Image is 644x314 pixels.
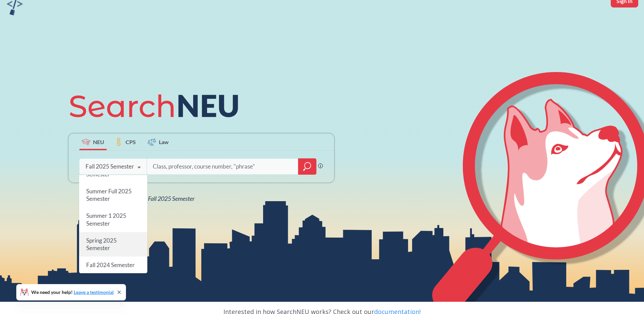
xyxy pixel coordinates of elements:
span: Summer 2 2025 Semester [86,163,126,178]
span: Spring 2025 Semester [86,237,116,251]
span: We need your help! [31,290,114,295]
span: NEU [93,138,104,146]
svg: magnifying glass [303,162,311,171]
input: Class, professor, course number, "phrase" [152,159,293,174]
span: NEU Fall 2025 Semester [135,195,195,202]
span: Law [159,138,169,146]
span: Summer Full 2025 Semester [86,188,131,202]
a: Leave a testimonial [74,289,114,295]
span: Summer 1 2025 Semester [86,212,126,227]
span: CPS [126,138,136,146]
span: Fall 2024 Semester [86,262,134,269]
div: Fall 2025 Semester [86,163,134,170]
span: View all classes for [86,195,195,202]
div: magnifying glass [298,158,316,175]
